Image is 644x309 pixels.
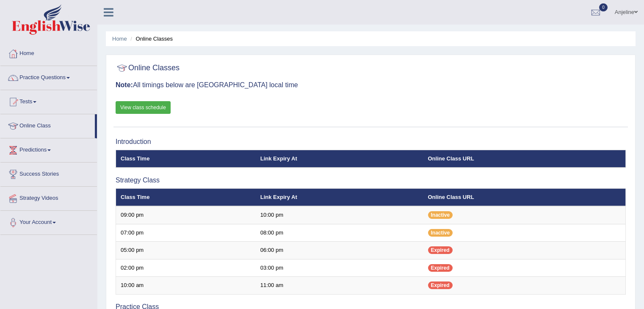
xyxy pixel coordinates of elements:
[428,211,453,219] span: Inactive
[116,101,171,114] a: View class schedule
[428,281,453,289] span: Expired
[256,206,423,224] td: 10:00 pm
[128,35,173,43] li: Online Classes
[256,224,423,242] td: 08:00 pm
[116,259,256,277] td: 02:00 pm
[116,188,256,206] th: Class Time
[256,277,423,295] td: 11:00 am
[256,150,423,168] th: Link Expiry At
[0,114,95,135] a: Online Class
[256,188,423,206] th: Link Expiry At
[116,224,256,242] td: 07:00 pm
[0,90,97,111] a: Tests
[256,242,423,259] td: 06:00 pm
[0,138,97,160] a: Predictions
[116,277,256,295] td: 10:00 am
[116,177,626,184] h3: Strategy Class
[599,3,608,11] span: 0
[0,211,97,232] a: Your Account
[116,81,626,89] h3: All timings below are [GEOGRAPHIC_DATA] local time
[116,62,180,74] h2: Online Classes
[116,81,133,88] b: Note:
[428,246,453,254] span: Expired
[116,206,256,224] td: 09:00 pm
[256,259,423,277] td: 03:00 pm
[0,66,97,87] a: Practice Questions
[0,187,97,208] a: Strategy Videos
[428,229,453,237] span: Inactive
[0,42,97,63] a: Home
[116,150,256,168] th: Class Time
[428,264,453,272] span: Expired
[423,188,626,206] th: Online Class URL
[112,36,127,42] a: Home
[116,138,626,146] h3: Introduction
[423,150,626,168] th: Online Class URL
[0,163,97,184] a: Success Stories
[116,242,256,259] td: 05:00 pm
